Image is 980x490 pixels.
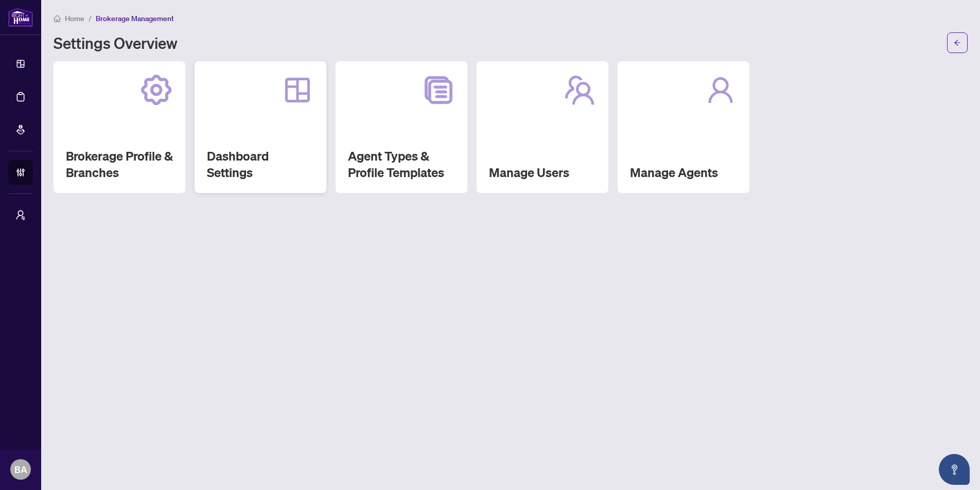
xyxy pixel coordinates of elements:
h2: Manage Agents [630,164,737,181]
span: home [54,15,61,22]
h2: Manage Users [489,164,596,181]
span: arrow-left [954,39,961,46]
h2: Brokerage Profile & Branches [66,148,173,181]
span: user-switch [15,210,26,220]
span: BA [14,462,27,477]
h1: Settings Overview [54,34,178,51]
button: Open asap [939,454,970,485]
h2: Dashboard Settings [207,148,314,181]
img: logo [8,8,33,27]
li: / [89,12,92,24]
h2: Agent Types & Profile Templates [348,148,455,181]
span: Brokerage Management [96,14,174,23]
span: Home [65,14,84,23]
